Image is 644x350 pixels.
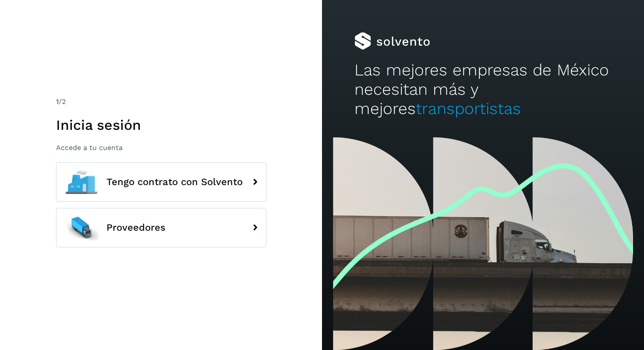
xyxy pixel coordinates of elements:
[56,208,266,247] button: Proveedores
[56,96,266,107] div: /2
[106,177,243,187] span: Tengo contrato con Solvento
[56,143,266,152] p: Accede a tu cuenta
[416,99,521,118] span: transportistas
[106,222,166,233] span: Proveedores
[56,162,266,202] button: Tengo contrato con Solvento
[56,117,266,133] h1: Inicia sesión
[354,61,612,119] h2: Las mejores empresas de México necesitan más y mejores
[56,97,59,106] span: 1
